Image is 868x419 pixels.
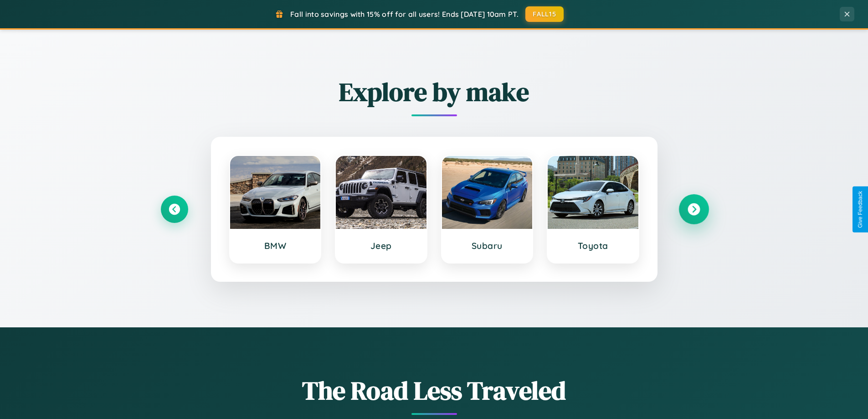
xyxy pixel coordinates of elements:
[345,240,417,251] h3: Jeep
[239,240,312,251] h3: BMW
[557,240,629,251] h3: Toyota
[161,373,708,408] h1: The Road Less Traveled
[857,191,863,228] div: Give Feedback
[451,240,524,251] h3: Subaru
[161,74,708,109] h2: Explore by make
[525,6,564,22] button: FALL15
[290,10,519,19] span: Fall into savings with 15% off for all users! Ends [DATE] 10am PT.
